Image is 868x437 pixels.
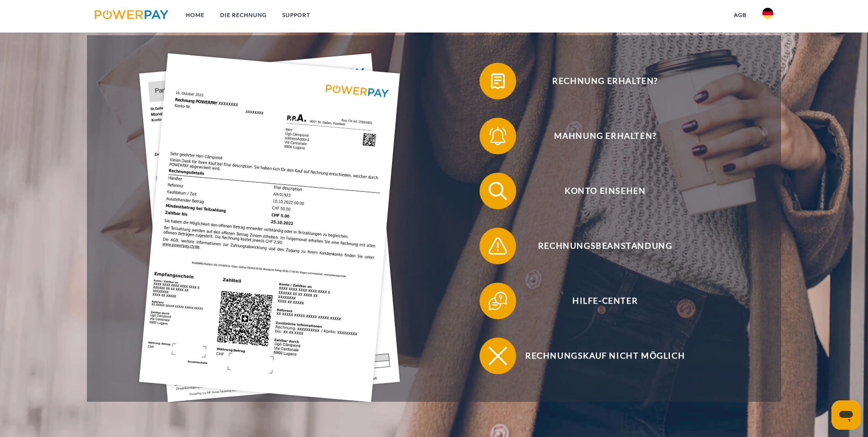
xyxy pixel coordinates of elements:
button: Konto einsehen [480,173,717,209]
span: Rechnung erhalten? [493,63,717,99]
button: Rechnung erhalten? [480,63,717,99]
img: qb_help.svg [486,290,509,312]
span: Rechnungsbeanstandung [493,228,717,264]
button: Rechnungskauf nicht möglich [480,338,717,374]
button: Rechnungsbeanstandung [480,228,717,264]
img: de [762,8,773,19]
button: Hilfe-Center [480,283,717,319]
span: Hilfe-Center [493,283,717,319]
img: single_invoice_powerpay_de.jpg [139,53,400,402]
img: qb_bill.svg [486,70,509,93]
button: Mahnung erhalten? [480,118,717,154]
a: DIE RECHNUNG [212,7,275,23]
img: qb_close.svg [486,344,509,367]
iframe: Schaltfläche zum Öffnen des Messaging-Fensters [831,400,861,430]
img: qb_warning.svg [486,235,509,257]
a: SUPPORT [275,7,318,23]
img: logo-powerpay.svg [95,10,168,19]
span: Konto einsehen [493,173,717,209]
a: Home [178,7,212,23]
img: qb_search.svg [486,180,509,202]
img: qb_bell.svg [486,125,509,147]
span: Mahnung erhalten? [493,118,717,154]
a: agb [726,7,755,23]
span: Rechnungskauf nicht möglich [493,338,717,374]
